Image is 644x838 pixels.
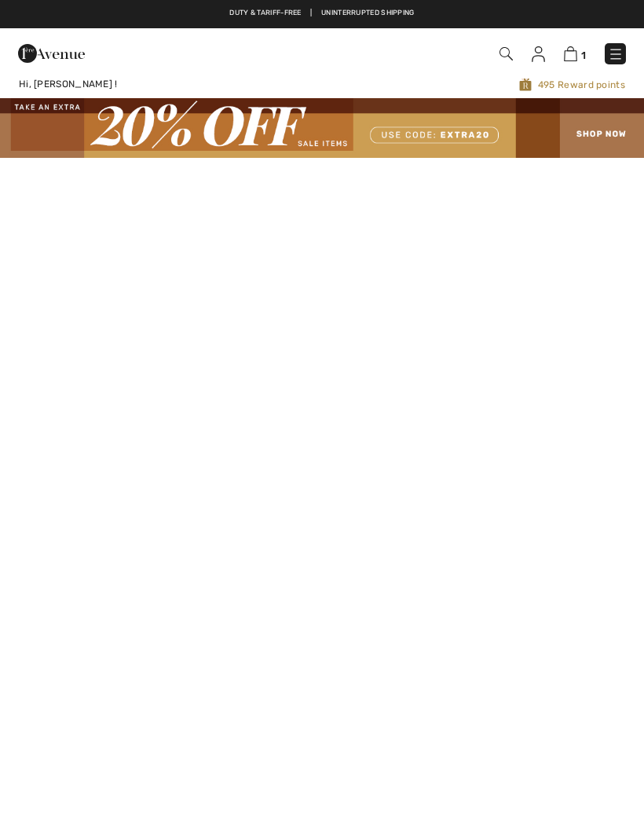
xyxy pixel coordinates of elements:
img: 1ère Avenue [18,38,85,69]
img: Menu [608,46,624,62]
span: 1 [581,49,586,61]
img: Search [499,47,513,60]
span: 495 Reward points [279,77,625,92]
a: Hi, [PERSON_NAME] !495 Reward points [6,77,638,92]
img: Shopping Bag [564,46,577,61]
a: 1ère Avenue [18,45,85,60]
img: My Info [532,46,545,62]
span: Hi, [PERSON_NAME] ! [19,79,118,90]
img: Avenue Rewards [519,77,532,92]
a: 1 [564,44,586,63]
